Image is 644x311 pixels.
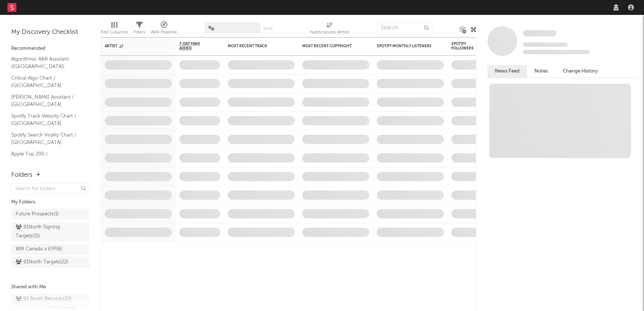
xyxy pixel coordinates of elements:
div: Edit Columns [101,19,128,40]
div: My Discovery Checklist [11,28,89,37]
div: Spotify Followers [451,42,477,51]
div: My Folders [11,198,89,207]
a: Spotify Search Virality Chart / [GEOGRAPHIC_DATA] [11,131,82,146]
div: A&R Pipeline [151,28,177,37]
a: Future Prospects(1) [11,209,89,220]
a: Critical Algo Chart / [GEOGRAPHIC_DATA] [11,74,82,89]
a: 91North Signing Targets(15) [11,222,89,242]
div: Recommended [11,44,89,53]
div: 91 North Records ( 20 ) [16,295,72,304]
div: Filters [133,19,145,40]
div: 91North Signing Targets ( 15 ) [16,223,68,241]
div: Notifications (Artist) [310,19,349,40]
div: Artist [105,44,161,48]
div: Most Recent Track [228,44,284,48]
span: Some Artist [523,30,556,36]
a: Algorithmic A&R Assistant ([GEOGRAPHIC_DATA]) [11,55,82,70]
a: [PERSON_NAME] Assistant / [GEOGRAPHIC_DATA] [11,93,82,108]
div: WM Canada x EYP ( 6 ) [16,245,62,254]
a: 91North Targets(22) [11,257,89,268]
a: Spotify Track Velocity Chart / [GEOGRAPHIC_DATA] [11,112,82,127]
a: Apple Top 200 / [GEOGRAPHIC_DATA] [11,150,82,165]
a: WM Canada x EYP(6) [11,244,89,255]
button: Save [263,27,273,31]
div: Shared with Me [11,283,89,292]
input: Search... [377,22,433,33]
div: 91North Targets ( 22 ) [16,258,68,267]
span: 0 fans last week [523,50,590,54]
div: Notifications (Artist) [310,28,349,37]
div: Spotify Monthly Listeners [377,44,433,48]
div: Edit Columns [101,28,128,37]
button: Change History [555,65,605,77]
button: Notes [527,65,555,77]
div: Filters [133,28,145,37]
a: Some Artist [523,30,556,37]
span: 7-Day Fans Added [179,42,209,51]
div: Future Prospects ( 1 ) [16,210,59,219]
div: A&R Pipeline [151,19,177,40]
div: Most Recent Copyright [302,44,358,48]
span: Tracking Since: [DATE] [523,42,568,47]
button: News Feed [487,65,527,77]
input: Search for folders... [11,183,89,194]
div: Folders [11,171,32,180]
